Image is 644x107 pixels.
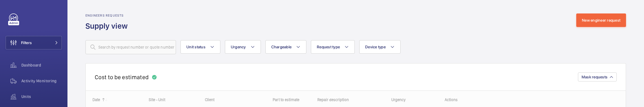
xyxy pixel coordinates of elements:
[317,45,340,49] span: Request type
[85,40,176,54] input: Search by request number or quote number
[21,40,32,45] span: Filters
[359,40,401,54] button: Device type
[6,36,62,49] button: Filters
[578,72,617,81] button: Mask requests
[95,74,149,81] h2: Cost to be estimated
[21,78,62,84] span: Activity Monitoring
[265,40,307,54] button: Chargeable
[225,40,261,54] button: Urgency
[180,40,220,54] button: Unit status
[186,45,205,49] span: Unit status
[365,45,386,49] span: Device type
[271,45,292,49] span: Chargeable
[576,13,626,27] button: New engineer request
[231,45,246,49] span: Urgency
[85,21,131,31] h1: Supply view
[21,62,62,68] span: Dashboard
[582,75,607,79] span: Mask requests
[311,40,355,54] button: Request type
[21,94,62,99] span: Units
[85,13,131,17] h2: Engineers requests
